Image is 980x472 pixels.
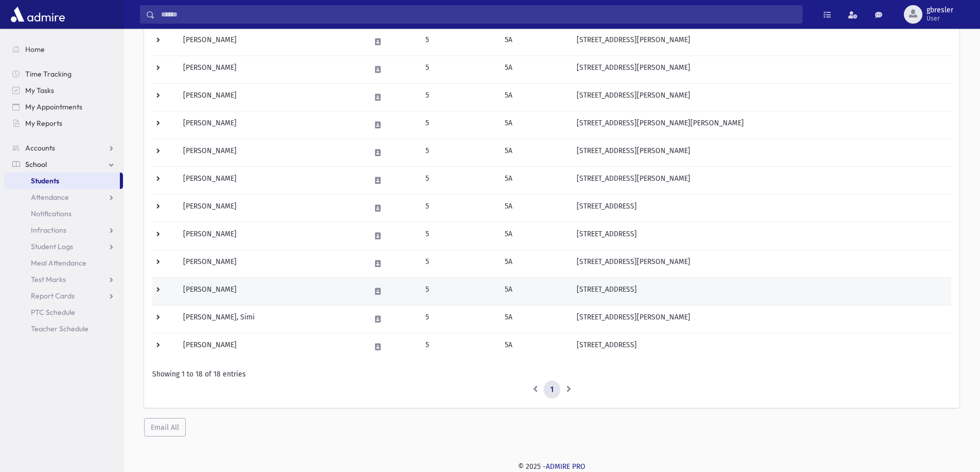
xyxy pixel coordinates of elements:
[419,194,498,222] td: 5
[571,277,951,305] td: [STREET_ADDRESS]
[4,238,123,255] a: Student Logs
[571,55,951,83] td: [STREET_ADDRESS][PERSON_NAME]
[419,139,498,166] td: 5
[25,143,55,153] span: Accounts
[177,139,364,166] td: [PERSON_NAME]
[419,83,498,111] td: 5
[498,305,571,333] td: 5A
[926,6,953,14] span: gbresler
[498,28,571,55] td: 5A
[25,119,62,128] span: My Reports
[25,102,82,111] span: My Appointments
[31,258,86,268] span: Meal Attendance
[177,55,364,83] td: [PERSON_NAME]
[25,69,72,79] span: Time Tracking
[177,166,364,194] td: [PERSON_NAME]
[31,225,66,235] span: Infractions
[177,250,364,277] td: [PERSON_NAME]
[498,222,571,250] td: 5A
[4,82,123,99] a: My Tasks
[4,304,123,320] a: PTC Schedule
[4,66,123,82] a: Time Tracking
[25,160,47,169] span: School
[152,369,951,380] div: Showing 1 to 18 of 18 entries
[177,111,364,139] td: [PERSON_NAME]
[140,461,964,472] div: © 2025 -
[571,166,951,194] td: [STREET_ADDRESS][PERSON_NAME]
[4,173,120,189] a: Students
[4,189,123,205] a: Attendance
[571,305,951,333] td: [STREET_ADDRESS][PERSON_NAME]
[544,381,560,399] a: 1
[4,271,123,288] a: Test Marks
[177,83,364,111] td: [PERSON_NAME]
[419,55,498,83] td: 5
[31,193,69,202] span: Attendance
[926,14,953,23] span: User
[571,222,951,250] td: [STREET_ADDRESS]
[4,140,123,156] a: Accounts
[498,111,571,139] td: 5A
[419,166,498,194] td: 5
[177,28,364,55] td: [PERSON_NAME]
[571,194,951,222] td: [STREET_ADDRESS]
[571,83,951,111] td: [STREET_ADDRESS][PERSON_NAME]
[4,222,123,238] a: Infractions
[25,45,45,54] span: Home
[31,291,75,300] span: Report Cards
[571,139,951,166] td: [STREET_ADDRESS][PERSON_NAME]
[155,5,802,24] input: Search
[4,156,123,173] a: School
[177,194,364,222] td: [PERSON_NAME]
[571,28,951,55] td: [STREET_ADDRESS][PERSON_NAME]
[4,205,123,222] a: Notifications
[4,41,123,58] a: Home
[498,55,571,83] td: 5A
[498,250,571,277] td: 5A
[4,99,123,115] a: My Appointments
[31,209,72,218] span: Notifications
[177,222,364,250] td: [PERSON_NAME]
[177,305,364,333] td: [PERSON_NAME], Simi
[25,86,54,95] span: My Tasks
[4,320,123,337] a: Teacher Schedule
[419,28,498,55] td: 5
[546,462,585,471] a: ADMIRE PRO
[571,111,951,139] td: [STREET_ADDRESS][PERSON_NAME][PERSON_NAME]
[419,305,498,333] td: 5
[419,111,498,139] td: 5
[8,4,67,25] img: AdmirePro
[498,333,571,361] td: 5A
[498,166,571,194] td: 5A
[177,333,364,361] td: [PERSON_NAME]
[4,255,123,271] a: Meal Attendance
[31,275,66,284] span: Test Marks
[498,83,571,111] td: 5A
[498,194,571,222] td: 5A
[498,277,571,305] td: 5A
[144,418,186,437] button: Email All
[571,333,951,361] td: [STREET_ADDRESS]
[31,176,59,185] span: Students
[31,308,75,317] span: PTC Schedule
[419,277,498,305] td: 5
[177,277,364,305] td: [PERSON_NAME]
[419,222,498,250] td: 5
[498,139,571,166] td: 5A
[4,115,123,131] a: My Reports
[4,288,123,304] a: Report Cards
[31,242,73,251] span: Student Logs
[419,333,498,361] td: 5
[31,324,88,333] span: Teacher Schedule
[571,250,951,277] td: [STREET_ADDRESS][PERSON_NAME]
[419,250,498,277] td: 5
